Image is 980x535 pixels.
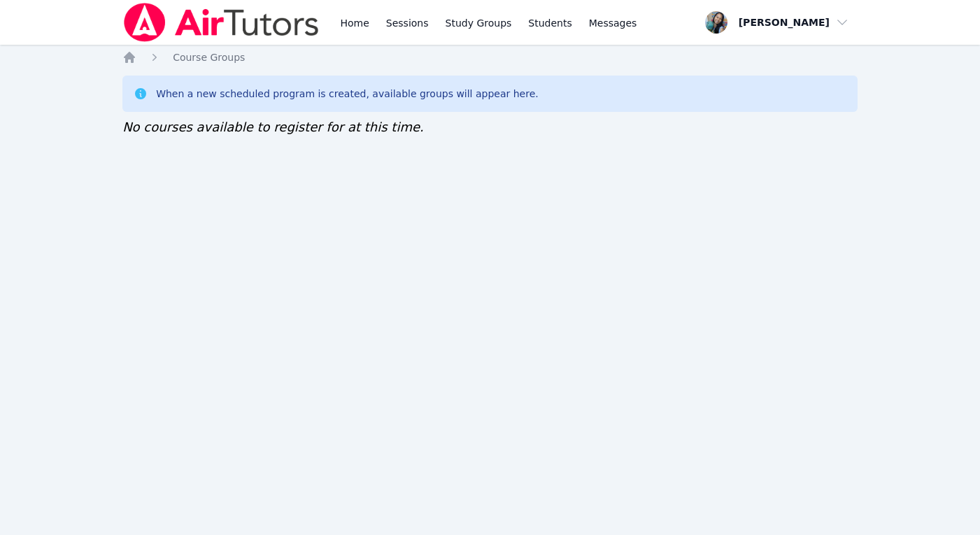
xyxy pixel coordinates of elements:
[173,50,245,64] a: Course Groups
[122,50,858,64] nav: Breadcrumb
[589,16,637,30] span: Messages
[173,52,245,63] span: Course Groups
[122,120,424,134] span: No courses available to register for at this time.
[156,87,539,101] div: When a new scheduled program is created, available groups will appear here.
[122,3,320,42] img: Air Tutors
